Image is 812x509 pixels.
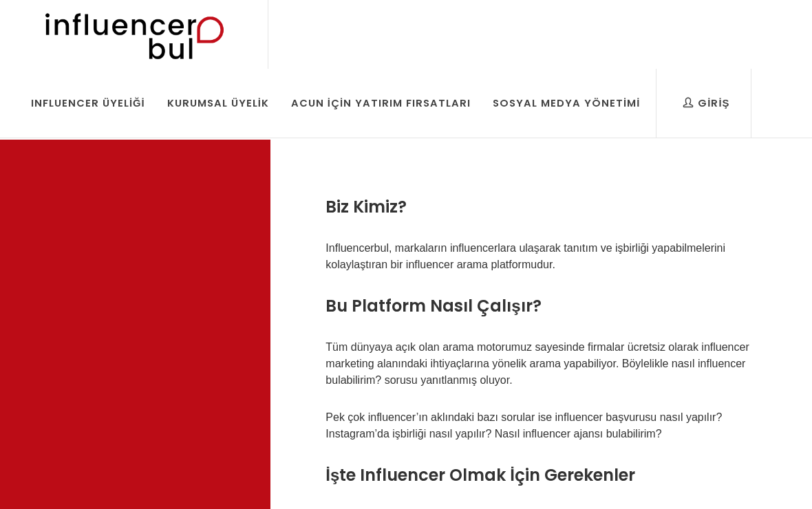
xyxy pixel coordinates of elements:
[325,463,757,488] h3: İşte Influencer Olmak İçin Gerekenler
[482,69,650,138] a: Sosyal Medya Yönetimi
[325,195,757,219] h3: Biz Kimiz?
[325,294,757,318] h3: Bu Platform Nasıl Çalışır?
[281,69,481,138] a: Acun İçin Yatırım Fırsatları
[493,96,640,111] div: Sosyal Medya Yönetimi
[157,69,279,138] a: Kurumsal Üyelik
[672,69,740,138] a: Giriş
[21,69,156,138] a: Influencer Üyeliği
[325,409,757,442] p: Pek çok influencer’ın aklındaki bazı sorular ise influencer başvurusu nasıl yapılır? Instagram’da...
[325,240,757,273] p: Influencerbul, markaların influencerlara ulaşarak tanıtım ve işbirliği yapabilmelerini kolaylaştı...
[325,339,757,389] p: Tüm dünyaya açık olan arama motorumuz sayesinde firmalar ücretsiz olarak influencer marketing ala...
[683,96,729,111] div: Giriş
[31,96,145,111] div: Influencer Üyeliği
[167,96,269,111] div: Kurumsal Üyelik
[291,96,471,111] div: Acun İçin Yatırım Fırsatları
